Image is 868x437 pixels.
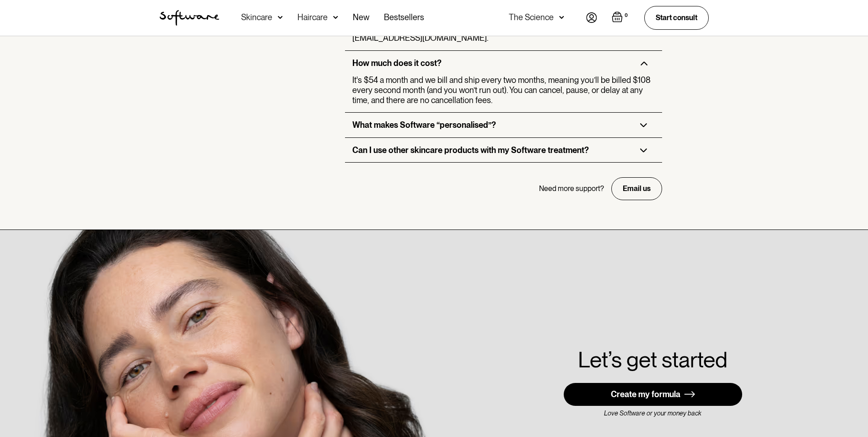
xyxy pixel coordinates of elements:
[278,13,283,22] img: arrow down
[241,13,272,22] div: Skincare
[333,13,338,22] img: arrow down
[539,184,604,193] div: Need more support?
[612,11,630,24] a: Open empty cart
[559,13,564,22] img: arrow down
[297,13,328,22] div: Haircare
[509,13,554,22] div: The Science
[611,390,680,399] div: Create my formula
[160,10,219,26] img: Software Logo
[352,145,589,155] div: Can I use other skincare products with my Software treatment?
[578,348,728,372] h2: Let’s get started
[352,58,442,68] div: How much does it cost?
[564,383,742,406] a: Create my formula
[611,177,662,200] a: Email us
[160,10,219,26] a: home
[644,6,709,29] a: Start consult
[352,75,658,105] div: It's $54 a month and we bill and ship every two months, meaning you’ll be billed $108 every secon...
[564,410,742,417] div: Love Software or your money back
[623,11,630,20] div: 0
[352,120,496,130] div: What makes Software “personalised”?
